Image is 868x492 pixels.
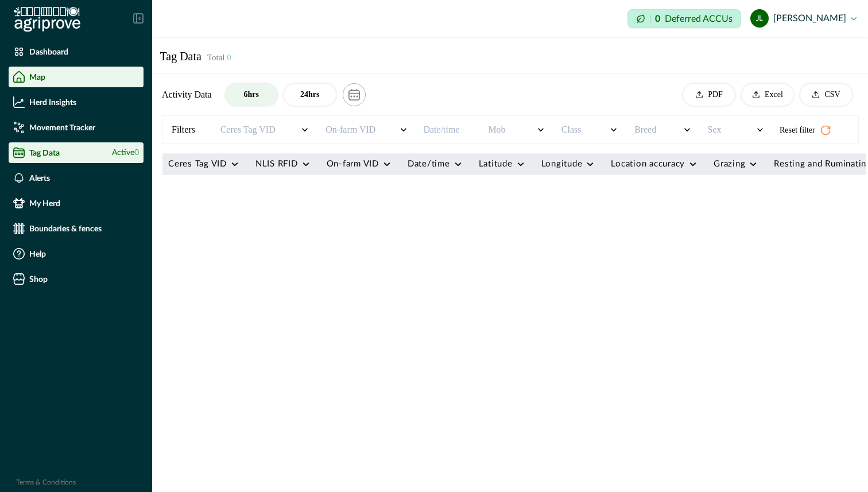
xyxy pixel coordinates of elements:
[207,53,231,62] span: Total
[134,149,139,157] span: 0
[780,120,831,141] button: Reset filter
[112,147,139,159] span: Active
[9,142,144,163] a: Tag DataActive0
[162,88,212,102] p: Activity Data
[611,160,685,169] div: Location accuracy
[541,160,583,169] div: Longitude
[168,160,227,169] div: Ceres Tag VID
[29,148,60,157] p: Tag Data
[9,67,144,87] a: Map
[29,123,95,132] p: Movement Tracker
[9,41,144,62] a: Dashboard
[284,84,336,106] button: 24hrs
[14,7,80,32] img: Logo
[327,160,379,169] div: On-farm VID
[226,84,277,106] button: 6hrs
[423,123,473,137] p: Date/time
[29,249,46,258] p: Help
[408,160,450,169] div: Date/time
[29,224,102,233] p: Boundaries & fences
[9,92,144,113] a: Herd Insights
[800,84,852,106] button: CSV
[165,118,212,141] li: Filters
[9,168,144,188] a: Alerts
[750,5,857,32] button: Jean Liebenberg[PERSON_NAME]
[29,98,76,107] p: Herd Insights
[9,117,144,138] a: Movement Tracker
[665,14,733,23] p: Deferred ACCUs
[29,47,68,56] p: Dashboard
[16,479,76,486] a: Terms & Conditions
[683,84,735,106] button: PDF
[160,48,231,65] p: Tag Data
[343,83,366,106] button: calendar
[9,269,144,289] a: Shop
[29,274,48,284] p: Shop
[9,218,144,239] a: Boundaries & fences
[742,84,793,106] button: Excel
[9,193,144,214] a: My Herd
[479,160,513,169] div: Latitude
[225,53,231,62] span: 0
[255,160,298,169] div: NLIS RFID
[714,160,745,169] div: Grazing
[29,199,60,208] p: My Herd
[9,243,144,264] a: Help
[655,14,660,24] p: 0
[29,173,50,183] p: Alerts
[29,72,45,82] p: Map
